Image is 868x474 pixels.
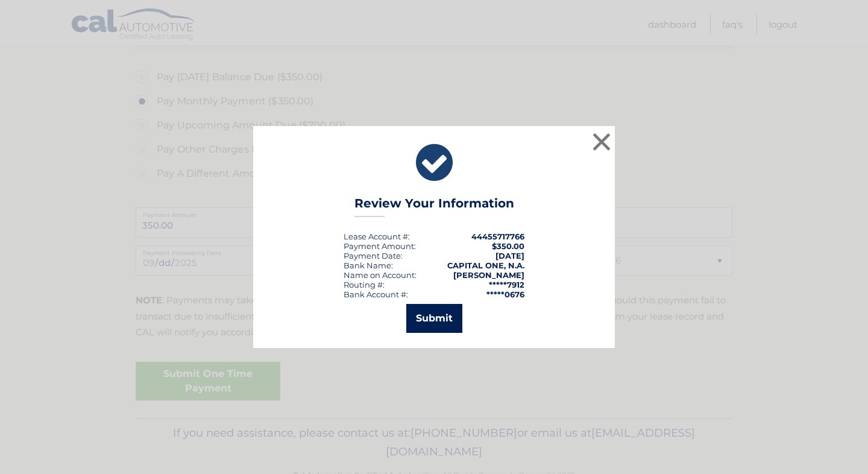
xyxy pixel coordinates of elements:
h3: Review Your Information [354,196,514,217]
span: Payment Date [344,251,401,261]
div: Lease Account #: [344,232,410,241]
strong: 44455717766 [471,232,524,241]
button: Submit [406,304,462,333]
div: Payment Amount: [344,241,416,251]
div: Routing #: [344,280,385,289]
div: Name on Account: [344,270,417,280]
div: : [344,251,403,261]
button: × [590,130,614,154]
strong: [PERSON_NAME] [453,270,524,280]
div: Bank Name: [344,261,393,270]
span: $350.00 [492,241,524,251]
strong: CAPITAL ONE, N.A. [447,261,524,270]
div: Bank Account #: [344,289,408,299]
span: [DATE] [495,251,524,261]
